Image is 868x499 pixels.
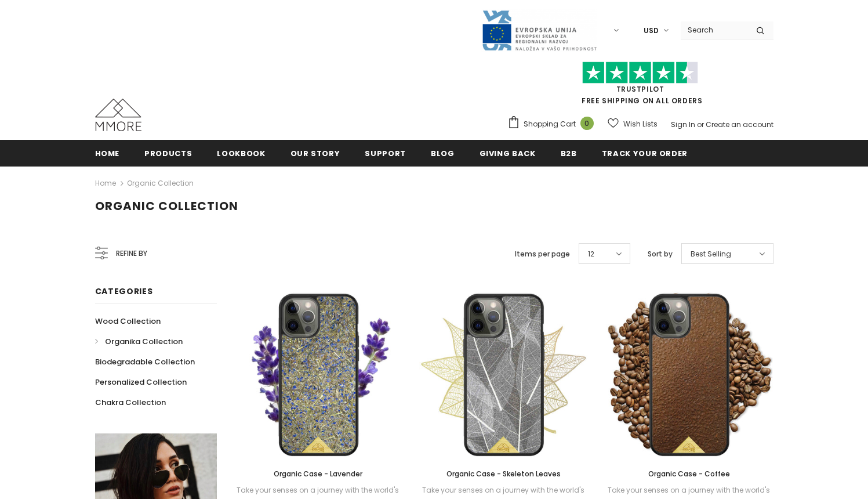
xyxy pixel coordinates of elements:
a: Trustpilot [616,84,664,94]
label: Items per page [515,248,570,260]
span: Lookbook [217,148,265,159]
a: Home [95,176,116,190]
span: Organic Case - Lavender [274,469,362,479]
a: Organic Case - Coffee [605,468,773,480]
a: Sign In [671,120,695,129]
span: Products [144,148,192,159]
span: or [697,120,704,129]
span: Best Selling [691,248,731,260]
span: Giving back [480,148,536,159]
span: FREE SHIPPING ON ALL ORDERS [507,67,773,106]
a: Personalized Collection [95,372,187,392]
a: Track your order [602,140,688,166]
a: Javni Razpis [481,25,597,35]
a: Organic Case - Skeleton Leaves [419,468,587,480]
span: B2B [561,148,577,159]
span: Chakra Collection [95,397,166,408]
span: USD [644,25,659,37]
a: Shopping Cart 0 [507,115,600,133]
span: Organic Collection [95,198,238,214]
span: Our Story [290,148,340,159]
img: MMORE Cases [95,99,141,131]
span: Shopping Cart [524,118,576,130]
span: Blog [431,148,455,159]
img: Trust Pilot Stars [582,62,698,84]
a: Lookbook [217,140,265,166]
span: Organic Case - Coffee [648,469,730,479]
a: Organic Collection [127,178,194,188]
a: Create an account [706,120,773,129]
a: Giving back [480,140,536,166]
a: B2B [561,140,577,166]
a: Our Story [290,140,340,166]
span: Personalized Collection [95,377,187,388]
img: Javni Razpis [481,9,597,52]
a: Products [144,140,192,166]
a: support [365,140,406,166]
a: Home [95,140,120,166]
span: Wood Collection [95,316,161,327]
span: 0 [580,117,594,130]
a: Wish Lists [608,114,658,134]
span: Categories [95,285,153,297]
span: Refine by [116,247,147,260]
span: Organic Case - Skeleton Leaves [446,469,561,479]
a: Biodegradable Collection [95,352,195,372]
span: 12 [588,248,594,260]
a: Blog [431,140,455,166]
a: Organic Case - Lavender [234,468,402,480]
label: Sort by [648,248,673,260]
input: Search Site [681,21,747,38]
span: Organika Collection [105,336,183,347]
span: Track your order [602,148,688,159]
span: Home [95,148,120,159]
a: Organika Collection [95,331,183,352]
a: Chakra Collection [95,392,166,413]
span: support [365,148,406,159]
span: Wish Lists [623,118,658,130]
a: Wood Collection [95,311,161,331]
span: Biodegradable Collection [95,356,195,367]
